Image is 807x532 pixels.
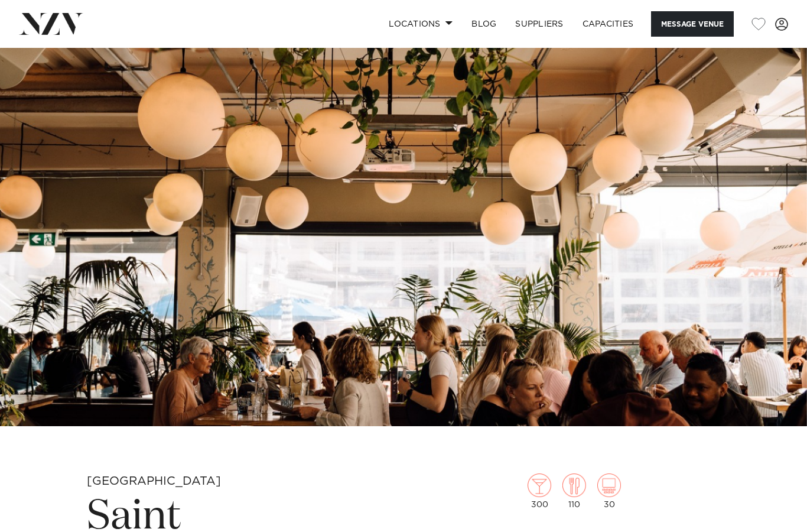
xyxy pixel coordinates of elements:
a: Locations [379,11,462,37]
img: cocktail.png [528,473,551,497]
a: SUPPLIERS [506,11,572,37]
div: 30 [597,473,621,509]
div: 300 [528,473,551,509]
small: [GEOGRAPHIC_DATA] [87,475,221,487]
a: Capacities [573,11,643,37]
img: nzv-logo.png [19,13,83,34]
img: dining.png [562,473,586,497]
img: theatre.png [597,473,621,497]
div: 110 [562,473,586,509]
a: BLOG [462,11,506,37]
button: Message Venue [651,11,734,37]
